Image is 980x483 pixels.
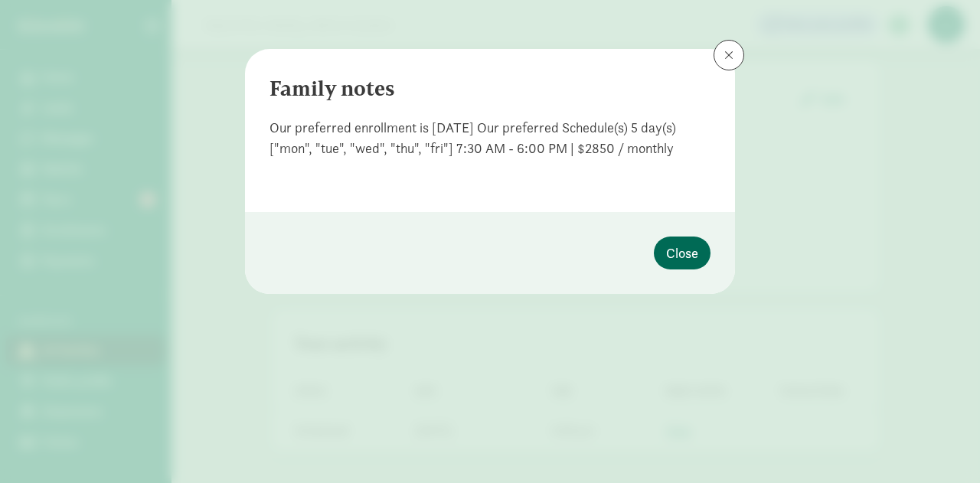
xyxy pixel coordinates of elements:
span: Close [666,243,698,263]
div: Family notes [269,73,710,105]
iframe: Chat Widget [903,410,980,483]
div: Our preferred enrollment is [DATE] Our preferred Schedule(s) 5 day(s) ["mon", "tue", "wed", "thu"... [269,117,710,158]
button: Close [654,237,710,269]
